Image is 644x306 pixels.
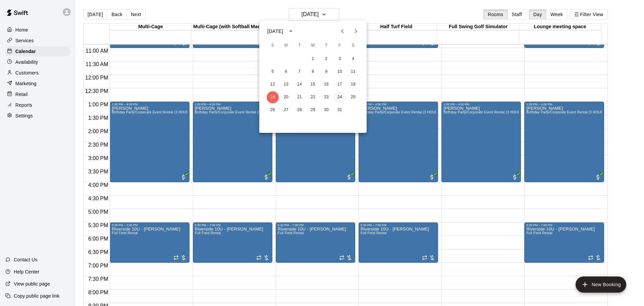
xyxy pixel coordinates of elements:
span: Thursday [320,39,332,52]
button: 21 [293,91,306,103]
button: 28 [293,104,306,116]
button: 22 [307,91,319,103]
button: 29 [307,104,319,116]
button: 31 [334,104,346,116]
button: Previous month [336,24,349,38]
button: 2 [320,53,332,65]
div: [DATE] [267,28,283,35]
button: 5 [267,66,279,78]
button: 6 [280,66,292,78]
span: Saturday [347,39,359,52]
span: Tuesday [293,39,306,52]
button: 14 [293,79,306,91]
button: 18 [347,79,359,91]
button: 30 [320,104,332,116]
button: 3 [334,53,346,65]
button: 1 [307,53,319,65]
button: 25 [347,91,359,103]
button: 23 [320,91,332,103]
button: 13 [280,79,292,91]
button: 11 [347,66,359,78]
button: 17 [334,79,346,91]
span: Sunday [267,39,279,52]
button: 27 [280,104,292,116]
button: 4 [347,53,359,65]
button: 20 [280,91,292,103]
button: 15 [307,79,319,91]
span: Monday [280,39,292,52]
button: 10 [334,66,346,78]
span: Friday [334,39,346,52]
button: 26 [267,104,279,116]
span: Wednesday [307,39,319,52]
button: 9 [320,66,332,78]
button: 7 [293,66,306,78]
button: 12 [267,79,279,91]
button: 24 [334,91,346,103]
button: 19 [267,91,279,103]
button: Next month [349,24,363,38]
button: 8 [307,66,319,78]
button: calendar view is open, switch to year view [285,25,297,37]
button: 16 [320,79,332,91]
